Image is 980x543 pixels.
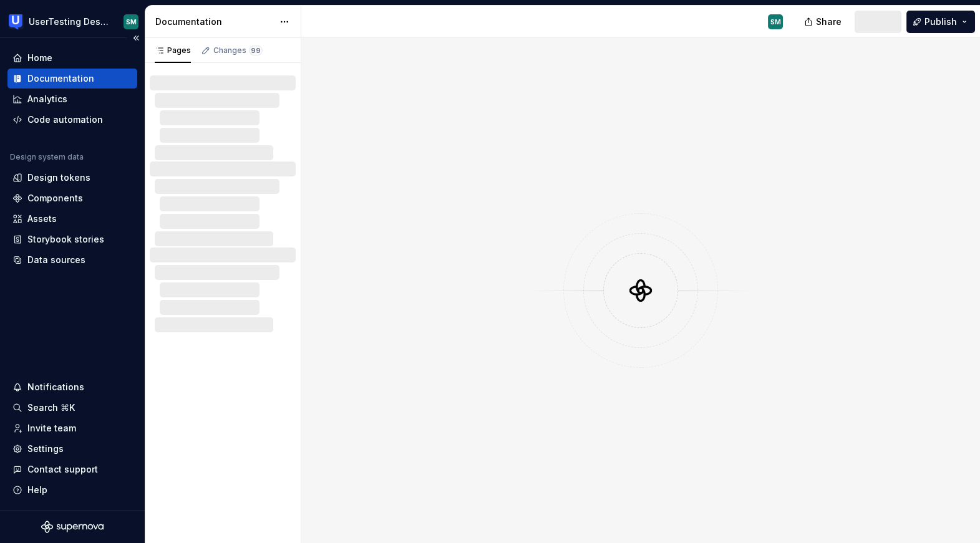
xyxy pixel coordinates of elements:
[7,377,137,397] button: Notifications
[7,459,137,479] button: Contact support
[7,188,137,208] a: Components
[906,11,975,33] button: Publish
[27,484,47,496] div: Help
[29,16,109,28] div: UserTesting Design System
[27,422,76,435] div: Invite team
[27,233,104,246] div: Storybook stories
[27,254,85,266] div: Data sources
[27,381,84,393] div: Notifications
[41,521,104,533] svg: Supernova Logo
[27,52,52,64] div: Home
[2,8,142,35] button: UserTesting Design SystemSM
[7,480,137,500] button: Help
[9,14,24,29] img: 41adf70f-fc1c-4662-8e2d-d2ab9c673b1b.png
[7,168,137,188] a: Design tokens
[27,443,64,455] div: Settings
[155,46,191,55] div: Pages
[7,48,137,68] a: Home
[816,16,842,28] span: Share
[27,72,94,85] div: Documentation
[7,110,137,130] a: Code automation
[7,69,137,89] a: Documentation
[7,209,137,229] a: Assets
[27,463,98,476] div: Contact support
[249,46,263,55] span: 99
[7,439,137,459] a: Settings
[7,250,137,270] a: Data sources
[7,418,137,438] a: Invite team
[770,17,781,27] div: SM
[155,16,273,28] div: Documentation
[27,113,103,126] div: Code automation
[27,171,90,184] div: Design tokens
[7,398,137,418] button: Search ⌘K
[924,16,957,28] span: Publish
[798,11,850,33] button: Share
[27,93,67,105] div: Analytics
[27,192,83,204] div: Components
[27,213,57,225] div: Assets
[10,152,84,162] div: Design system data
[27,401,75,414] div: Search ⌘K
[126,17,137,27] div: SM
[127,29,145,47] button: Collapse sidebar
[7,89,137,109] a: Analytics
[213,46,263,55] div: Changes
[7,229,137,249] a: Storybook stories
